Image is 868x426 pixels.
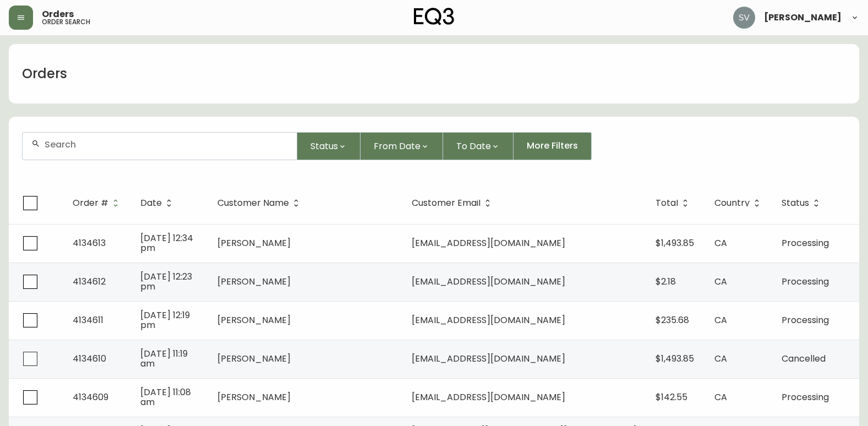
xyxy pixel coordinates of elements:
[656,314,689,326] span: $235.68
[782,391,829,403] span: Processing
[140,347,188,370] span: [DATE] 11:19 am
[656,275,676,288] span: $2.18
[217,314,291,326] span: [PERSON_NAME]
[310,139,338,153] span: Status
[73,198,123,208] span: Order #
[412,237,565,249] span: [EMAIL_ADDRESS][DOMAIN_NAME]
[297,132,361,160] button: Status
[733,7,755,29] img: 0ef69294c49e88f033bcbeb13310b844
[412,200,481,206] span: Customer Email
[714,352,727,365] span: CA
[656,200,678,206] span: Total
[73,314,103,326] span: 4134611
[73,200,108,206] span: Order #
[782,198,823,208] span: Status
[45,139,288,150] input: Search
[217,198,303,208] span: Customer Name
[412,198,495,208] span: Customer Email
[714,198,764,208] span: Country
[412,391,565,403] span: [EMAIL_ADDRESS][DOMAIN_NAME]
[73,237,106,249] span: 4134613
[140,270,192,293] span: [DATE] 12:23 pm
[412,352,565,365] span: [EMAIL_ADDRESS][DOMAIN_NAME]
[217,200,289,206] span: Customer Name
[764,13,842,22] span: [PERSON_NAME]
[782,352,826,365] span: Cancelled
[782,314,829,326] span: Processing
[656,391,687,403] span: $142.55
[514,132,592,160] button: More Filters
[414,8,455,25] img: logo
[73,275,106,288] span: 4134612
[456,139,491,153] span: To Date
[140,309,190,331] span: [DATE] 12:19 pm
[656,352,694,365] span: $1,493.85
[412,275,565,288] span: [EMAIL_ADDRESS][DOMAIN_NAME]
[22,64,67,83] h1: Orders
[73,352,106,365] span: 4134610
[140,198,176,208] span: Date
[714,314,727,326] span: CA
[656,198,692,208] span: Total
[217,352,291,365] span: [PERSON_NAME]
[714,200,750,206] span: Country
[140,232,193,254] span: [DATE] 12:34 pm
[140,386,191,408] span: [DATE] 11:08 am
[782,275,829,288] span: Processing
[714,391,727,403] span: CA
[656,237,694,249] span: $1,493.85
[42,19,90,25] h5: order search
[527,140,578,152] span: More Filters
[412,314,565,326] span: [EMAIL_ADDRESS][DOMAIN_NAME]
[374,139,421,153] span: From Date
[361,132,443,160] button: From Date
[73,391,108,403] span: 4134609
[217,237,291,249] span: [PERSON_NAME]
[782,237,829,249] span: Processing
[42,10,74,19] span: Orders
[217,391,291,403] span: [PERSON_NAME]
[140,200,162,206] span: Date
[217,275,291,288] span: [PERSON_NAME]
[782,200,809,206] span: Status
[443,132,514,160] button: To Date
[714,275,727,288] span: CA
[714,237,727,249] span: CA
